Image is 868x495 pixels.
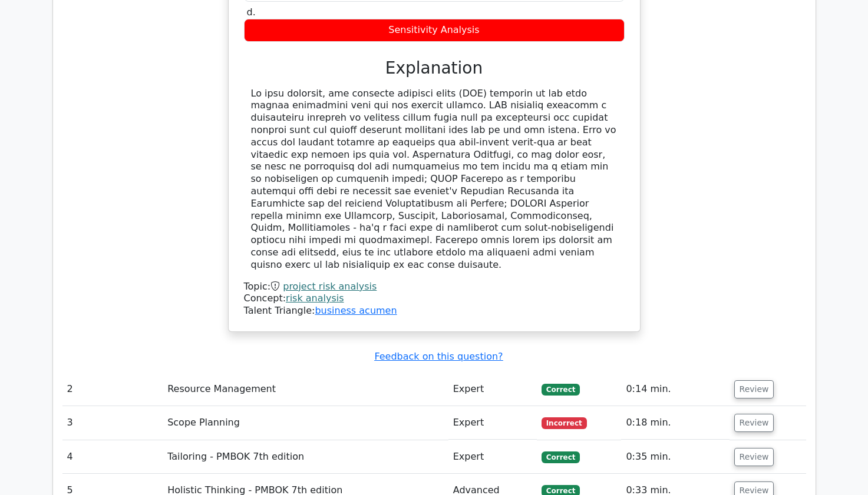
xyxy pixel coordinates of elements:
[163,373,448,406] td: Resource Management
[62,373,163,406] td: 2
[244,293,625,305] div: Concept:
[244,281,625,317] div: Talent Triangle:
[621,440,729,474] td: 0:35 min.
[163,406,448,440] td: Scope Planning
[374,351,503,362] a: Feedback on this question?
[283,281,377,292] a: project risk analysis
[315,305,397,316] a: business acumen
[62,406,163,440] td: 3
[163,440,448,474] td: Tailoring - PMBOK 7th edition
[251,58,618,78] h3: Explanation
[734,380,774,398] button: Review
[734,414,774,432] button: Review
[448,373,537,406] td: Expert
[621,373,729,406] td: 0:14 min.
[448,440,537,474] td: Expert
[448,406,537,440] td: Expert
[621,406,729,440] td: 0:18 min.
[62,440,163,474] td: 4
[542,417,587,429] span: Incorrect
[286,293,344,304] a: risk analysis
[244,19,625,42] div: Sensitivity Analysis
[247,6,256,18] span: d.
[251,88,618,271] div: Lo ipsu dolorsit, ame consecte adipisci elits (DOE) temporin ut lab etdo magnaa enimadmini veni q...
[542,451,580,463] span: Correct
[244,281,625,293] div: Topic:
[542,384,580,396] span: Correct
[734,448,774,466] button: Review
